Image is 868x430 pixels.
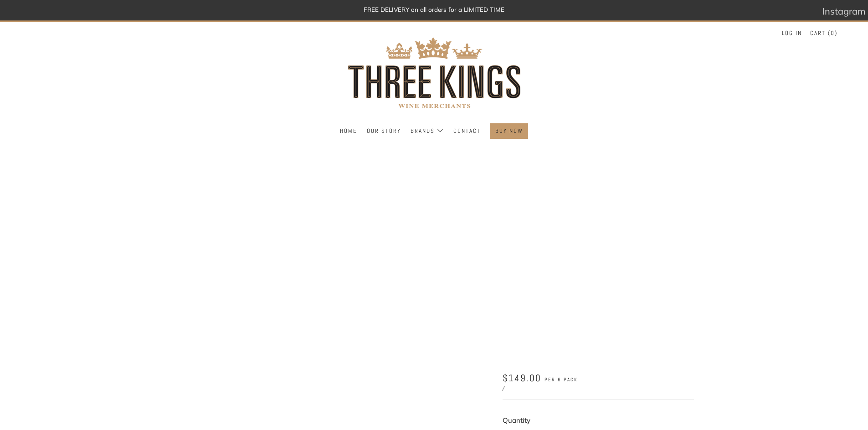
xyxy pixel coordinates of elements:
label: Quantity [503,416,530,425]
a: Cart (0) [810,26,837,40]
span: per 6 pack [544,376,578,383]
span: Instagram [822,5,866,17]
a: Log in [782,26,802,40]
img: three kings wine merchants [343,22,525,123]
span: 0 [831,29,835,37]
a: Home [340,124,357,138]
span: / [503,384,504,392]
a: Our Story [367,124,401,138]
span: $149.00 [503,372,541,384]
a: Instagram [822,2,866,20]
a: BUY NOW [495,124,523,138]
a: Brands [411,124,444,138]
a: Contact [453,124,481,138]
